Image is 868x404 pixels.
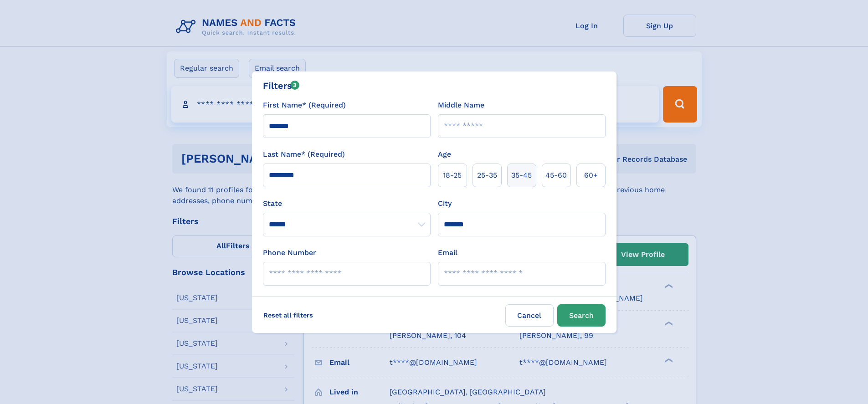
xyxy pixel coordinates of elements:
span: 35‑45 [511,170,532,181]
label: Email [438,247,457,258]
label: First Name* (Required) [263,100,346,111]
label: Last Name* (Required) [263,149,345,160]
label: Phone Number [263,247,316,258]
button: Search [557,304,606,327]
label: Reset all filters [257,304,319,326]
div: Filters [263,79,300,92]
label: City [438,198,452,209]
label: Age [438,149,451,160]
label: State [263,198,431,209]
span: 60+ [584,170,598,181]
label: Cancel [505,304,554,327]
span: 45‑60 [545,170,567,181]
span: 25‑35 [477,170,497,181]
label: Middle Name [438,100,484,111]
span: 18‑25 [443,170,462,181]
